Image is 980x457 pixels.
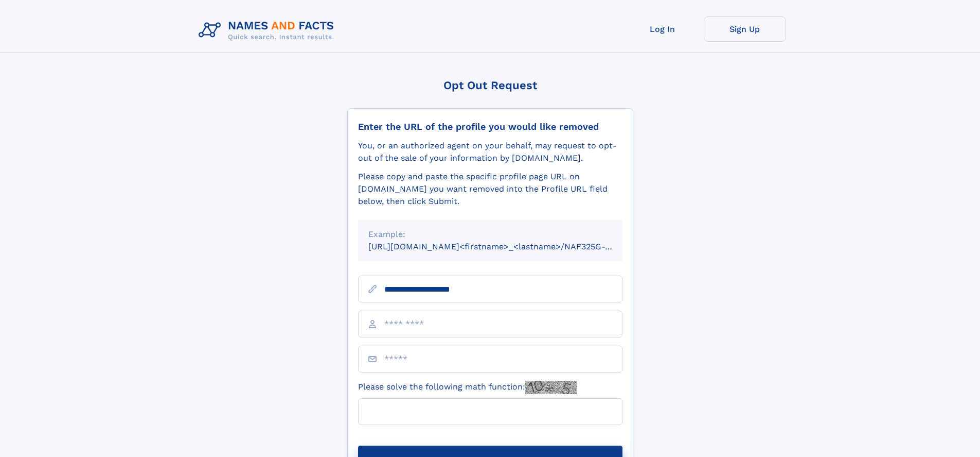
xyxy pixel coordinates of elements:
div: Enter the URL of the profile you would like removed [358,121,622,132]
a: Log In [621,16,704,42]
label: Please solve the following math function: [358,381,577,394]
div: Please copy and paste the specific profile page URL on [DOMAIN_NAME] you want removed into the Pr... [358,171,622,208]
div: Opt Out Request [347,79,633,92]
div: You, or an authorized agent on your behalf, may request to opt-out of the sale of your informatio... [358,140,622,164]
div: Example: [368,228,612,241]
a: Sign Up [704,16,786,42]
small: [URL][DOMAIN_NAME]<firstname>_<lastname>/NAF325G-xxxxxxxx [368,242,642,251]
img: Logo Names and Facts [194,16,343,44]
